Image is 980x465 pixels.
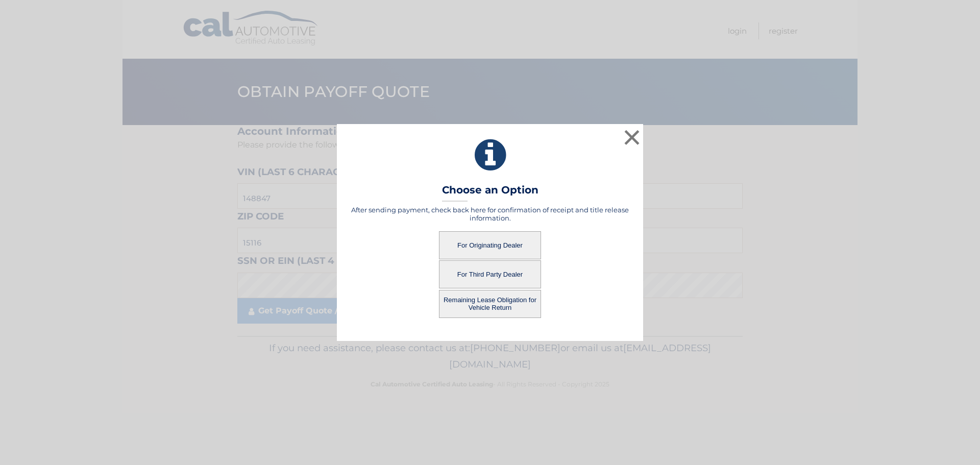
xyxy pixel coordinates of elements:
button: For Third Party Dealer [439,260,541,288]
button: × [622,127,642,148]
h3: Choose an Option [442,184,538,202]
h5: After sending payment, check back here for confirmation of receipt and title release information. [350,206,630,222]
button: Remaining Lease Obligation for Vehicle Return [439,290,541,318]
button: For Originating Dealer [439,231,541,259]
